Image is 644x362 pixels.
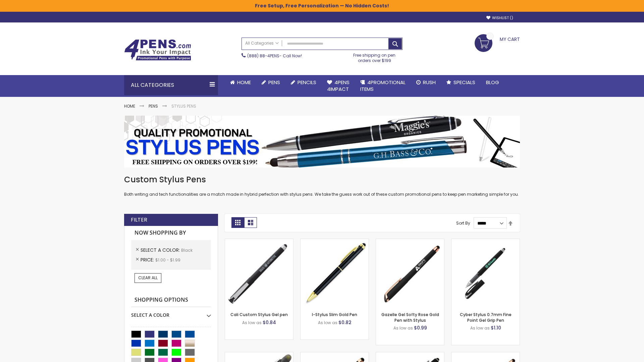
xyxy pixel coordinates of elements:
[486,79,499,86] span: Blog
[285,75,322,90] a: Pencils
[460,312,512,323] a: Cyber Stylus 0.7mm Fine Point Gel Grip Pen
[225,352,293,358] a: Souvenir® Jalan Highlighter Stylus Pen Combo-Black
[245,41,279,46] span: All Categories
[355,75,411,97] a: 4PROMOTIONALITEMS
[135,273,161,283] a: Clear All
[181,247,193,253] span: Black
[470,325,490,331] span: As low as
[298,79,316,86] span: Pencils
[237,79,251,86] span: Home
[230,312,288,317] a: Cali Custom Stylus Gel pen
[124,116,520,168] img: Stylus Pens
[360,79,406,93] span: 4PROMOTIONAL ITEMS
[381,312,439,323] a: Gazelle Gel Softy Rose Gold Pen with Stylus
[247,53,302,59] span: - Call Now!
[451,239,520,307] img: Cyber Stylus 0.7mm Fine Point Gel Grip Pen-Black
[242,320,262,325] span: As low as
[301,239,369,307] img: I-Stylus Slim Gold-Black
[124,174,520,185] h1: Custom Stylus Pens
[131,226,211,240] strong: Now Shopping by
[453,79,475,86] span: Specials
[376,239,444,307] img: Gazelle Gel Softy Rose Gold Pen with Stylus-Black
[486,15,513,20] a: Wishlist
[256,75,285,90] a: Pens
[155,257,180,263] span: $1.00 - $1.99
[441,75,481,90] a: Specials
[242,38,282,49] a: All Categories
[225,239,293,244] a: Cali Custom Stylus Gel pen-Black
[141,247,181,253] span: Select A Color
[322,75,355,97] a: 4Pens4impact
[491,324,501,331] span: $1.10
[124,75,218,95] div: All Categories
[231,217,244,228] strong: Grid
[131,293,211,307] strong: Shopping Options
[393,325,413,331] span: As low as
[376,239,444,244] a: Gazelle Gel Softy Rose Gold Pen with Stylus-Black
[131,216,147,224] strong: Filter
[318,320,337,325] span: As low as
[171,103,196,109] strong: Stylus Pens
[141,256,155,263] span: Price
[225,75,256,90] a: Home
[268,79,280,86] span: Pens
[124,103,135,109] a: Home
[423,79,436,86] span: Rush
[411,75,441,90] a: Rush
[263,319,276,326] span: $0.84
[327,79,350,93] span: 4Pens 4impact
[312,312,357,317] a: I-Stylus Slim Gold Pen
[414,324,427,331] span: $0.99
[301,239,369,244] a: I-Stylus Slim Gold-Black
[451,239,520,244] a: Cyber Stylus 0.7mm Fine Point Gel Grip Pen-Black
[124,39,191,61] img: 4Pens Custom Pens and Promotional Products
[456,220,470,226] label: Sort By
[346,50,403,63] div: Free shipping on pen orders over $199
[131,307,211,318] div: Select A Color
[247,53,279,59] a: (888) 88-4PENS
[301,352,369,358] a: Islander Softy Rose Gold Gel Pen with Stylus-Black
[481,75,504,90] a: Blog
[225,239,293,307] img: Cali Custom Stylus Gel pen-Black
[376,352,444,358] a: Custom Soft Touch® Metal Pens with Stylus-Black
[138,275,158,281] span: Clear All
[149,103,158,109] a: Pens
[124,174,520,197] div: Both writing and tech functionalities are a match made in hybrid perfection with stylus pens. We ...
[338,319,352,326] span: $0.82
[451,352,520,358] a: Gazelle Gel Softy Rose Gold Pen with Stylus - ColorJet-Black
